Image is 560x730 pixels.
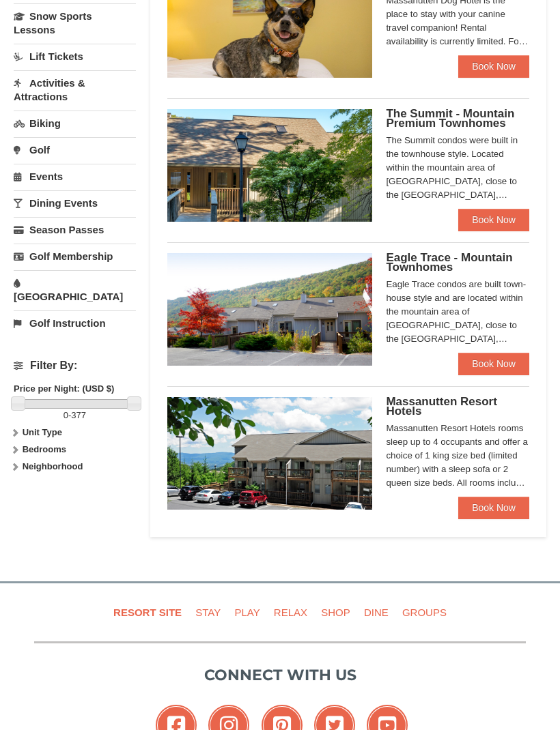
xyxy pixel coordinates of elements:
a: Lift Tickets [14,44,136,69]
img: 19219026-1-e3b4ac8e.jpg [167,397,372,509]
p: Connect with us [34,664,526,686]
strong: Price per Night: (USD $) [14,383,114,394]
a: Shop [316,597,356,628]
a: Golf Instruction [14,310,136,336]
strong: Bedrooms [23,444,66,454]
a: Activities & Attractions [14,70,136,109]
span: 377 [71,410,86,420]
strong: Unit Type [23,427,62,437]
span: The Summit - Mountain Premium Townhomes [386,107,514,130]
div: The Summit condos were built in the townhouse style. Located within the mountain area of [GEOGRAP... [386,134,529,202]
a: Book Now [458,497,529,519]
a: Golf Membership [14,244,136,269]
img: 19218983-1-9b289e55.jpg [167,253,372,365]
label: - [14,409,136,422]
span: Eagle Trace - Mountain Townhomes [386,251,512,274]
a: Relax [268,597,313,628]
a: Biking [14,111,136,136]
span: 0 [64,410,68,420]
h4: Filter By: [14,360,136,372]
a: [GEOGRAPHIC_DATA] [14,270,136,309]
a: Groups [397,597,452,628]
a: Book Now [458,55,529,77]
div: Massanutten Resort Hotels rooms sleep up to 4 occupants and offer a choice of 1 king size bed (li... [386,422,529,490]
a: Play [229,597,265,628]
a: Snow Sports Lessons [14,3,136,42]
a: Season Passes [14,217,136,242]
div: Eagle Trace condos are built town-house style and are located within the mountain area of [GEOGRA... [386,278,529,346]
a: Golf [14,137,136,162]
img: 19219034-1-0eee7e00.jpg [167,109,372,221]
a: Dining Events [14,190,136,216]
a: Dine [359,597,394,628]
a: Resort Site [108,597,187,628]
a: Book Now [458,353,529,375]
a: Stay [190,597,226,628]
strong: Neighborhood [23,461,83,471]
a: Events [14,164,136,189]
span: Massanutten Resort Hotels [386,395,496,418]
a: Book Now [458,209,529,231]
